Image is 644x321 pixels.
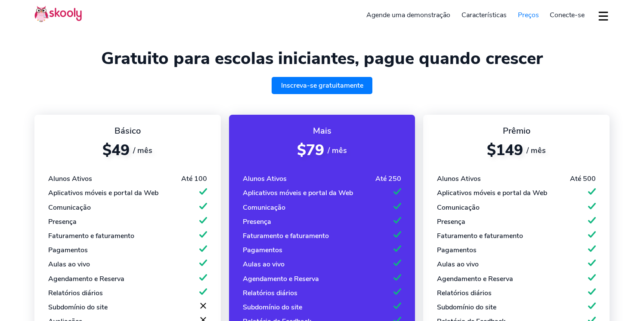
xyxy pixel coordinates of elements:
span: $79 [297,140,324,160]
div: Pagamentos [437,245,477,255]
div: Agendamento e Reserva [48,274,124,284]
div: Até 500 [570,174,596,183]
img: Skooly [34,6,82,22]
div: Relatórios diários [243,288,297,298]
div: Pagamentos [48,245,88,255]
div: Aplicativos móveis e portal da Web [243,188,353,198]
div: Comunicação [437,203,480,212]
span: / mês [526,145,546,156]
div: Comunicação [48,203,91,212]
span: / mês [328,145,347,156]
div: Prêmio [437,125,596,137]
div: Agendamento e Reserva [243,274,319,284]
div: Presença [243,217,271,226]
div: Presença [48,217,77,226]
div: Subdomínio do site [48,303,108,312]
a: Preços [512,8,545,22]
div: Aplicativos móveis e portal da Web [48,188,158,198]
span: $49 [102,140,130,160]
a: Características [456,8,512,22]
span: Conecte-se [550,10,585,20]
div: Presença [437,217,465,226]
div: Faturamento e faturamento [48,231,134,241]
div: Até 100 [181,174,207,183]
span: / mês [133,145,152,156]
span: Preços [518,10,539,20]
div: Faturamento e faturamento [437,231,523,241]
div: Relatórios diários [48,288,103,298]
button: dropdown menu [597,6,610,26]
div: Aplicativos móveis e portal da Web [437,188,547,198]
div: Aulas ao vivo [48,260,90,269]
div: Pagamentos [243,245,282,255]
div: Mais [243,125,402,137]
div: Comunicação [243,203,285,212]
div: Até 250 [375,174,401,183]
span: $149 [487,140,523,160]
h1: Gratuito para escolas iniciantes, pague quando crescer [34,48,610,69]
div: Aulas ao vivo [243,260,285,269]
div: Básico [48,125,207,137]
div: Alunos Ativos [437,174,481,183]
div: Alunos Ativos [48,174,92,183]
div: Alunos Ativos [243,174,287,183]
div: Faturamento e faturamento [243,231,329,241]
div: Subdomínio do site [243,303,302,312]
a: Inscreva-se gratuitamente [272,77,373,94]
a: Agende uma demonstração [361,8,456,22]
a: Conecte-se [544,8,590,22]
